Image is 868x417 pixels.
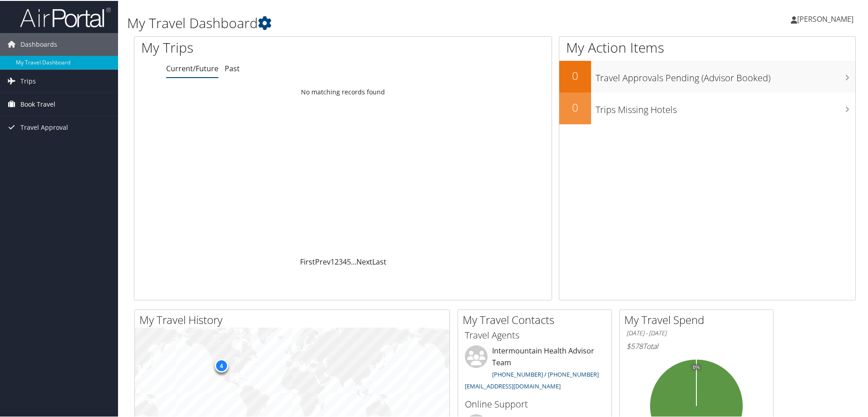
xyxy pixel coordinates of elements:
a: [PHONE_NUMBER] / [PHONE_NUMBER] [492,369,599,378]
li: Intermountain Health Advisor Team [460,344,609,393]
a: 0Travel Approvals Pending (Advisor Booked) [559,60,855,92]
img: airportal-logo.png [20,6,111,27]
span: Book Travel [20,92,55,115]
h2: 0 [559,67,591,83]
a: Prev [315,256,330,266]
a: [EMAIL_ADDRESS][DOMAIN_NAME] [465,381,561,389]
a: Past [225,63,240,73]
h2: My Travel Spend [624,311,773,327]
a: 1 [330,256,335,266]
span: Trips [20,69,36,92]
h3: Trips Missing Hotels [596,98,855,115]
h6: [DATE] - [DATE] [626,328,766,337]
span: $578 [626,340,643,350]
a: 2 [335,256,339,266]
h1: My Travel Dashboard [127,13,617,32]
h6: Total [626,340,766,350]
a: Last [372,256,386,266]
span: Travel Approval [20,115,68,138]
a: [PERSON_NAME] [791,5,863,32]
h3: Travel Agents [465,328,605,341]
h2: My Travel Contacts [463,311,612,327]
a: 4 [343,256,347,266]
span: [PERSON_NAME] [797,13,853,23]
a: 3 [339,256,343,266]
a: 0Trips Missing Hotels [559,92,855,123]
h1: My Action Items [559,37,855,56]
td: No matching records found [134,83,552,99]
h2: My Travel History [139,311,449,327]
span: Dashboards [20,32,57,55]
h3: Online Support [465,397,605,410]
a: 5 [347,256,351,266]
a: Next [356,256,372,266]
h1: My Trips [141,37,371,56]
tspan: 0% [693,364,700,369]
span: … [351,256,356,266]
a: Current/Future [166,63,218,73]
a: First [300,256,315,266]
div: 4 [214,358,228,372]
h2: 0 [559,99,591,114]
h3: Travel Approvals Pending (Advisor Booked) [596,66,855,83]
